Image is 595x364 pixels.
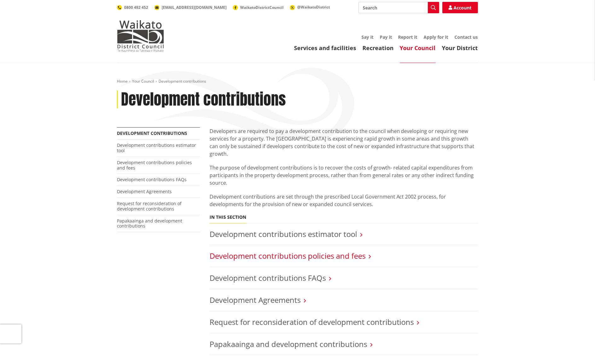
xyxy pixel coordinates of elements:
[210,215,246,220] h5: In this section
[210,164,478,187] p: The purpose of development contributions is to recover the costs of growth- related capital expen...
[162,5,227,10] span: [EMAIL_ADDRESS][DOMAIN_NAME]
[117,142,196,153] a: Development contributions estimator tool
[424,34,448,40] a: Apply for it
[362,44,394,52] a: Recreation
[117,130,187,136] a: Development contributions
[566,338,589,360] iframe: Messenger Launcher
[121,90,286,109] h1: Development contributions
[117,188,172,194] a: Development Agreements
[117,20,164,52] img: Waikato District Council - Te Kaunihera aa Takiwaa o Waikato
[210,229,357,239] a: Development contributions estimator tool
[132,78,154,84] a: Your Council
[233,5,284,10] a: WaikatoDistrictCouncil
[154,5,227,10] a: [EMAIL_ADDRESS][DOMAIN_NAME]
[442,2,478,13] a: Account
[210,295,301,305] a: Development Agreements
[210,251,366,261] a: Development contributions policies and fees
[117,176,187,182] a: Development contributions FAQs
[240,5,284,10] span: WaikatoDistrictCouncil
[297,4,330,10] span: @WaikatoDistrict
[210,273,326,283] a: Development contributions FAQs
[290,4,330,10] a: @WaikatoDistrict
[400,44,436,52] a: Your Council
[210,339,367,349] a: Papakaainga and development contributions
[159,78,206,84] span: Development contributions
[117,218,182,229] a: Papakaainga and development contributions
[117,79,478,84] nav: breadcrumb
[361,34,373,40] a: Say it
[117,159,192,171] a: Development contributions policies and fees
[455,34,478,40] a: Contact us
[359,2,439,13] input: Search input
[210,127,478,158] p: Developers are required to pay a development contribution to the council when developing or requi...
[117,5,148,10] a: 0800 492 452
[117,78,128,84] a: Home
[210,317,414,327] a: Request for reconsideration of development contributions
[380,34,392,40] a: Pay it
[294,44,356,52] a: Services and facilities
[398,34,418,40] a: Report it
[117,200,182,212] a: Request for reconsideration of development contributions
[442,44,478,52] a: Your District
[124,5,148,10] span: 0800 492 452
[210,193,478,208] p: Development contributions are set through the prescribed Local Government Act 2002 process, for d...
